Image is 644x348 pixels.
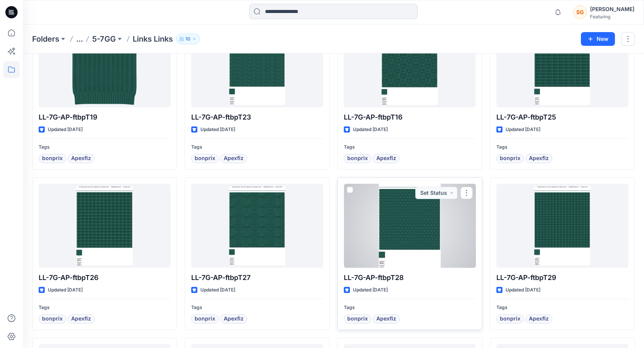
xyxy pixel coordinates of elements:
[590,14,634,19] div: Featuring
[191,304,323,312] p: Tags
[224,154,244,163] span: Apexfiz
[191,143,323,151] p: Tags
[195,154,215,163] span: bonprix
[92,34,116,44] a: 5-7GG
[42,154,63,163] span: bonprix
[185,35,190,43] p: 10
[496,184,628,268] a: LL-7G-AP-ftbpT29
[39,184,171,268] a: LL-7G-AP-ftbpT26
[71,314,91,324] span: Apexfiz
[496,304,628,312] p: Tags
[347,154,368,163] span: bonprix
[32,34,59,44] a: Folders
[506,286,540,294] p: Updated [DATE]
[39,112,171,123] p: LL-7G-AP-ftbpT19
[500,154,520,163] span: bonprix
[191,23,323,107] a: LL-7G-AP-ftbpT23
[529,154,549,163] span: Apexfiz
[496,272,628,283] p: LL-7G-AP-ftbpT29
[581,32,615,46] button: New
[195,314,215,324] span: bonprix
[344,143,476,151] p: Tags
[506,126,540,134] p: Updated [DATE]
[42,314,63,324] span: bonprix
[191,184,323,268] a: LL-7G-AP-ftbpT27
[376,314,396,324] span: Apexfiz
[529,314,549,324] span: Apexfiz
[39,143,171,151] p: Tags
[200,126,235,134] p: Updated [DATE]
[191,272,323,283] p: LL-7G-AP-ftbpT27
[344,184,476,268] a: LL-7G-AP-ftbpT28
[496,143,628,151] p: Tags
[191,112,323,123] p: LL-7G-AP-ftbpT23
[39,23,171,107] a: LL-7G-AP-ftbpT19
[224,314,244,324] span: Apexfiz
[590,5,634,14] div: [PERSON_NAME]
[344,112,476,123] p: LL-7G-AP-ftbpT16
[39,272,171,283] p: LL-7G-AP-ftbpT26
[76,34,83,44] button: ...
[39,304,171,312] p: Tags
[176,34,200,44] button: 10
[496,112,628,123] p: LL-7G-AP-ftbpT25
[48,126,83,134] p: Updated [DATE]
[200,286,235,294] p: Updated [DATE]
[496,23,628,107] a: LL-7G-AP-ftbpT25
[353,286,388,294] p: Updated [DATE]
[353,126,388,134] p: Updated [DATE]
[500,314,520,324] span: bonprix
[48,286,83,294] p: Updated [DATE]
[344,23,476,107] a: LL-7G-AP-ftbpT16
[376,154,396,163] span: Apexfiz
[344,272,476,283] p: LL-7G-AP-ftbpT28
[344,304,476,312] p: Tags
[71,154,91,163] span: Apexfiz
[133,34,173,44] p: Links Links
[347,314,368,324] span: bonprix
[573,5,587,19] div: SG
